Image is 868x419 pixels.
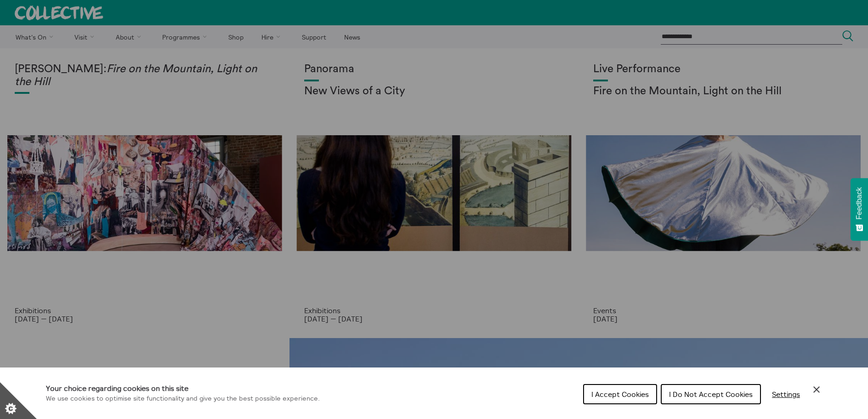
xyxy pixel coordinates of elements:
[583,384,657,404] button: I Accept Cookies
[765,385,807,403] button: Settings
[591,390,649,399] span: I Accept Cookies
[661,384,761,404] button: I Do Not Accept Cookies
[855,187,863,219] span: Feedback
[811,384,822,395] button: Close Cookie Control
[851,178,868,241] button: Feedback - Show survey
[46,383,320,394] h1: Your choice regarding cookies on this site
[669,390,753,399] span: I Do Not Accept Cookies
[772,390,800,399] span: Settings
[46,394,320,404] p: We use cookies to optimise site functionality and give you the best possible experience.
